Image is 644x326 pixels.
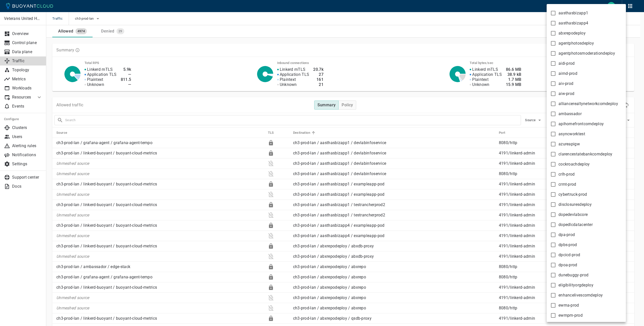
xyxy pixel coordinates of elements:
span: aasthasbizapp1 [558,11,588,16]
span: aidi-prod [558,61,575,66]
span: ewmpm-prod [558,313,583,318]
span: dpa-prod [558,232,575,237]
span: crmt-prod [558,182,576,187]
span: clarencestatebankcomdeploy [558,152,613,157]
span: dpoa-prod [558,263,577,268]
span: ewma-prod [558,303,579,308]
span: dopedevlabcore [558,212,588,217]
span: crlh-prod [558,172,575,177]
span: alliancerealtynetworkcomdeploy [558,101,618,106]
span: cockroachdeploy [558,162,590,167]
span: apihomefrontcomdeploy [558,121,604,126]
span: dopedlcdatacenter [558,222,593,227]
span: ambassador [558,111,582,116]
span: aiv-prod [558,81,573,86]
span: abxrepodeploy [558,31,586,36]
span: airnd-prod [558,71,577,76]
span: cybertruck-prod [558,192,587,197]
span: asyncworktest [558,132,585,137]
span: dunebuggy-prod [558,273,588,278]
span: azureapigw [558,142,580,147]
span: agentphotosmoderationdeploy [558,51,615,56]
span: agentphotosdeploy [558,41,594,46]
span: dpbs-prod [558,242,577,247]
span: aasthasbizapp4 [558,21,588,26]
span: eligibilityorgdeploy [558,283,593,288]
span: disclosuresdeploy [558,202,592,207]
span: aiw-prod [558,91,574,96]
span: dpcicd-prod [558,252,580,257]
span: enhancelivescomdeploy [558,293,603,298]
